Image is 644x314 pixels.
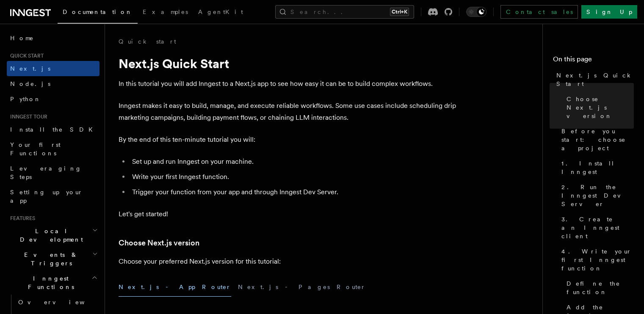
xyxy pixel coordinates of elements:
p: In this tutorial you will add Inngest to a Next.js app to see how easy it can be to build complex... [119,78,457,90]
span: Define the function [567,279,634,296]
a: Next.js Quick Start [553,68,634,91]
a: 2. Run the Inngest Dev Server [558,179,634,212]
p: By the end of this ten-minute tutorial you will: [119,134,457,146]
p: Let's get started! [119,208,457,220]
span: Examples [143,8,188,15]
a: Node.js [7,76,100,91]
a: Python [7,91,100,107]
button: Search...Ctrl+K [275,5,414,19]
li: Write your first Inngest function. [130,171,457,183]
span: Before you start: choose a project [561,127,634,152]
span: 4. Write your first Inngest function [561,247,634,273]
button: Events & Triggers [7,247,100,271]
span: Overview [18,299,105,306]
p: Inngest makes it easy to build, manage, and execute reliable workflows. Some use cases include sc... [119,100,457,124]
span: Node.js [10,80,50,87]
a: AgentKit [193,3,248,23]
a: Contact sales [500,5,578,19]
a: Choose Next.js version [563,91,634,124]
a: Sign Up [581,5,637,19]
a: 1. Install Inngest [558,156,634,179]
span: Features [7,215,35,222]
li: Set up and run Inngest on your machine. [130,156,457,168]
a: Next.js [7,61,100,76]
span: Inngest tour [7,113,47,120]
button: Next.js - Pages Router [238,278,366,297]
a: Leveraging Steps [7,161,100,185]
kbd: Ctrl+K [390,8,409,16]
span: Home [10,34,34,42]
span: AgentKit [198,8,243,15]
li: Trigger your function from your app and through Inngest Dev Server. [130,186,457,198]
button: Local Development [7,223,100,247]
a: Home [7,30,100,46]
span: Inngest Functions [7,274,91,291]
a: Overview [15,295,100,310]
a: Define the function [563,276,634,300]
span: Install the SDK [10,126,98,133]
span: Events & Triggers [7,251,92,267]
span: Documentation [63,8,133,15]
span: Leveraging Steps [10,165,82,180]
h1: Next.js Quick Start [119,56,457,71]
a: Examples [138,3,193,23]
span: Next.js Quick Start [556,71,634,88]
span: Python [10,96,41,102]
button: Next.js - App Router [119,278,231,297]
a: Choose Next.js version [119,237,199,249]
a: Quick start [119,37,176,46]
span: 1. Install Inngest [561,159,634,176]
p: Choose your preferred Next.js version for this tutorial: [119,256,457,267]
span: Next.js [10,65,50,72]
span: 3. Create an Inngest client [561,215,634,240]
a: Documentation [58,3,138,24]
span: Setting up your app [10,189,83,204]
a: 3. Create an Inngest client [558,212,634,244]
a: Install the SDK [7,122,100,137]
span: Your first Functions [10,141,61,157]
button: Inngest Functions [7,271,100,295]
span: Local Development [7,227,92,244]
a: Setting up your app [7,185,100,208]
span: 2. Run the Inngest Dev Server [561,183,634,208]
a: Before you start: choose a project [558,124,634,156]
span: Quick start [7,52,44,59]
h4: On this page [553,54,634,68]
a: Your first Functions [7,137,100,161]
button: Toggle dark mode [466,7,486,17]
a: 4. Write your first Inngest function [558,244,634,276]
span: Choose Next.js version [567,95,634,120]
